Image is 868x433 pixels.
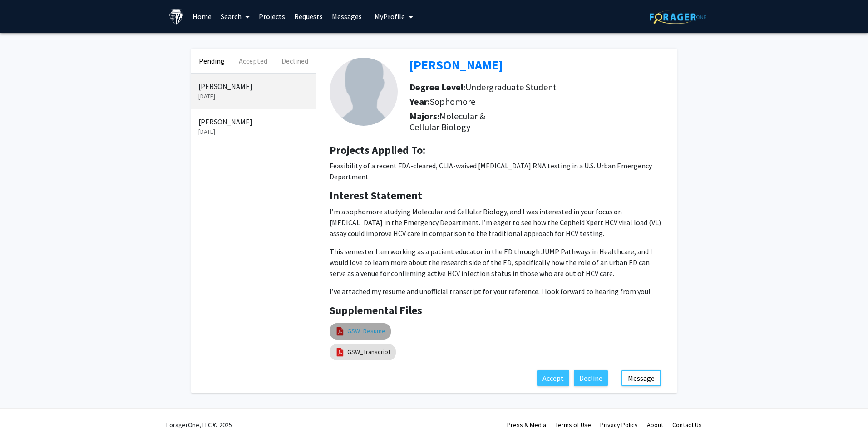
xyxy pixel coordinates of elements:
a: About [647,421,663,429]
img: Johns Hopkins University Logo [168,9,184,25]
a: Press & Media [507,421,546,429]
a: Opens in a new tab [409,57,503,73]
a: Requests [290,0,327,32]
b: Interest Statement [330,188,422,202]
button: Declined [274,49,316,73]
button: Pending [191,49,232,73]
span: Undergraduate Student [465,81,557,93]
span: Sophomore [430,96,475,107]
a: Projects [254,0,290,32]
b: Degree Level: [409,81,465,93]
b: Year: [409,96,430,107]
a: Home [188,0,216,32]
a: Search [216,0,254,32]
b: Majors: [409,110,439,122]
span: My Profile [375,12,405,21]
img: ForagerOne Logo [650,10,706,24]
a: Messages [327,0,366,32]
span: Molecular & Cellular Biology [409,110,485,133]
h4: Supplemental Files [330,304,663,317]
img: Profile Picture [330,58,398,126]
p: I’m a sophomore studying Molecular and Cellular Biology, and I was interested in your focus on [M... [330,206,663,239]
a: Terms of Use [555,421,591,429]
p: Feasibility of a recent FDA-cleared, CLIA-waived [MEDICAL_DATA] RNA testing in a U.S. Urban Emerg... [330,160,663,182]
button: Message [621,370,661,386]
p: [DATE] [198,127,308,137]
a: Privacy Policy [600,421,638,429]
a: GSW_Resume [347,326,385,336]
button: Accepted [232,49,274,73]
img: pdf_icon.png [335,326,345,336]
p: [DATE] [198,92,308,101]
a: GSW_Transcript [347,347,390,357]
p: [PERSON_NAME] [198,81,308,92]
p: [PERSON_NAME] [198,116,308,127]
b: Projects Applied To: [330,143,425,157]
button: Decline [574,370,608,386]
button: Accept [537,370,569,386]
iframe: Chat [7,392,39,426]
a: Contact Us [672,421,702,429]
p: I’ve attached my resume and unofficial transcript for your reference. I look forward to hearing f... [330,286,663,297]
img: pdf_icon.png [335,347,345,357]
b: [PERSON_NAME] [409,57,503,73]
p: This semester I am working as a patient educator in the ED through JUMP Pathways in Healthcare, a... [330,246,663,279]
